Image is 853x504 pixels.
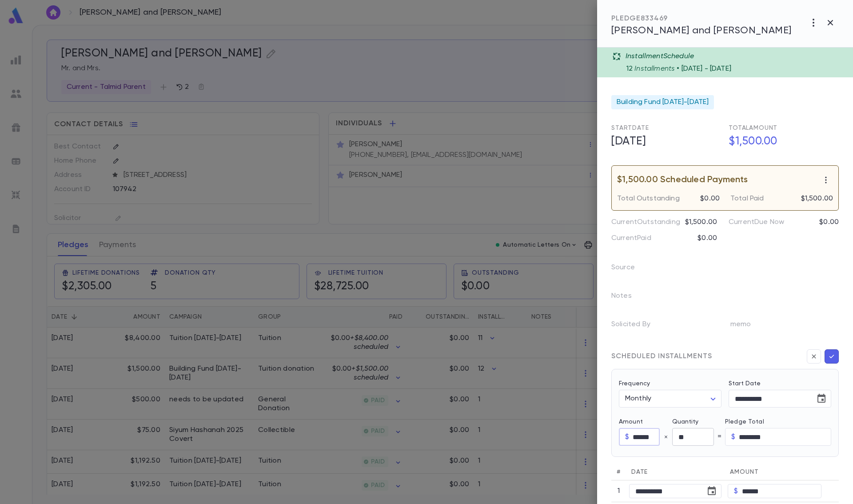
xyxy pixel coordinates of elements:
p: Notes [611,289,646,307]
p: $1,500.00 [801,194,833,203]
h5: $1,500.00 [723,132,839,151]
span: Building Fund [DATE]-[DATE] [617,98,709,107]
span: Total Amount [729,125,777,131]
p: = [717,432,721,441]
button: Choose date, selected date is Sep 10, 2025 [813,390,830,408]
label: Amount [619,418,672,425]
p: $ [625,432,629,441]
p: $1,500.00 [685,218,717,227]
p: memo [730,317,765,335]
label: Start Date [729,380,831,387]
p: Solicited By [611,317,665,335]
p: $ [734,487,738,496]
p: Total Outstanding [617,194,680,203]
p: Current Outstanding [611,218,680,227]
p: $1,500.00 Scheduled Payments [617,176,748,184]
p: Current Paid [611,234,651,243]
p: $0.00 [698,234,717,243]
p: $ [731,432,735,441]
span: Amount [730,469,758,475]
p: Total Paid [730,194,764,203]
p: Current Due Now [729,218,784,227]
label: Pledge Total [725,418,831,425]
p: 12 [626,64,633,73]
p: Source [611,260,649,278]
label: Frequency [619,380,650,387]
p: $0.00 [700,194,720,203]
span: Start Date [611,125,649,131]
span: Monthly [625,395,651,402]
p: 1 [614,487,623,496]
button: Choose date, selected date is Sep 10, 2025 [703,482,721,500]
div: Building Fund [DATE]-[DATE] [611,95,714,109]
span: Date [631,469,648,475]
span: # [617,469,621,475]
span: [PERSON_NAME] and [PERSON_NAME] [611,26,792,36]
div: PLEDGE 833469 [611,14,792,23]
p: • [DATE] - [DATE] [677,64,731,73]
p: $0.00 [819,218,839,227]
label: Quantity [672,418,725,425]
div: Monthly [619,390,721,408]
div: SCHEDULED INSTALLMENTS [611,352,712,361]
p: Installment Schedule [626,52,694,61]
h5: [DATE] [606,132,721,151]
div: Installments [626,61,848,73]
